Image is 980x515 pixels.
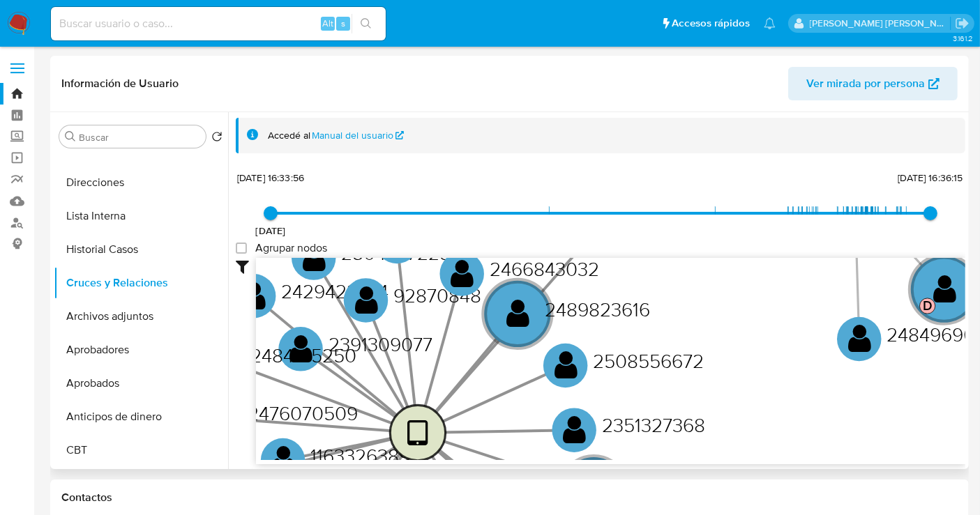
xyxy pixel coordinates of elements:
[250,341,356,369] text: 2484185250
[51,15,386,33] input: Buscar usuario o caso...
[545,295,651,323] text: 2489823616
[451,258,474,290] text: 
[322,17,333,30] span: Alt
[555,350,578,382] text: 
[54,300,228,333] button: Archivos adjuntos
[248,399,358,427] text: 2476070509
[54,166,228,199] button: Direcciones
[54,433,228,467] button: CBT
[672,16,750,31] span: Accesos rápidos
[355,284,378,316] text: 
[341,17,345,30] span: s
[61,491,958,505] h1: Contactos
[593,347,704,375] text: 2508556672
[54,233,228,266] button: Historial Casos
[268,129,310,142] span: Accedé al
[54,266,228,300] button: Cruces y Relaciones
[211,131,223,146] button: Volver al orden por defecto
[54,333,228,367] button: Aprobadores
[810,17,951,30] p: nancy.sanchezgarcia@mercadolibre.com.mx
[923,296,933,316] text: D
[329,330,432,358] text: 2391309077
[352,14,380,33] button: search-icon
[602,412,705,440] text: 2351327368
[563,414,586,446] text: 
[393,282,481,309] text: 92870848
[490,255,599,283] text: 2466843032
[788,67,958,100] button: Ver mirada por persona
[312,129,405,142] a: Manual del usuario
[236,243,247,254] input: Agrupar nodos
[341,239,451,267] text: 2504367228
[54,467,228,500] button: Créditos
[933,273,956,305] text: 
[506,298,529,330] text: 
[848,323,871,355] text: 
[255,241,327,255] span: Agrupar nodos
[54,367,228,400] button: Aprobados
[898,171,963,185] span: [DATE] 16:36:15
[289,333,312,365] text: 
[303,242,326,274] text: 
[61,77,179,91] h1: Información de Usuario
[407,418,428,450] text: 
[256,224,286,238] span: [DATE]
[272,445,295,477] text: 
[79,131,200,144] input: Buscar
[955,16,970,31] a: Salir
[764,17,776,29] a: Notificaciones
[281,277,389,305] text: 2429422744
[54,199,228,233] button: Lista Interna
[243,280,266,312] text: 
[310,442,410,470] text: 1163326389
[65,131,76,142] button: Buscar
[806,67,925,100] span: Ver mirada por persona
[237,171,304,185] span: [DATE] 16:33:56
[54,400,228,433] button: Anticipos de dinero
